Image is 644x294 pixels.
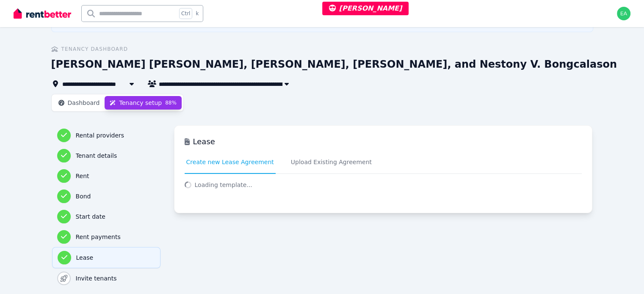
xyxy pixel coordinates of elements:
[52,247,160,268] button: Lease
[14,7,71,20] img: RentBetter
[165,99,177,106] span: 88 %
[52,186,160,206] button: Bond
[76,172,155,180] h3: Rent
[52,146,160,166] button: Tenant details
[185,181,582,189] p: Loading template...
[52,166,160,186] button: Rent
[68,99,100,107] span: Dashboard
[119,99,162,107] span: Tenancy setup
[76,212,155,221] h3: Start date
[196,10,199,17] span: k
[76,192,155,201] h3: Bond
[76,274,155,283] h3: Invite tenants
[52,125,160,146] button: Rental providers
[179,8,192,19] span: Ctrl
[105,96,181,110] button: Tenancy setup88%
[76,253,155,262] h3: Lease
[617,7,630,20] img: earl@rentbetter.com.au
[186,158,274,166] span: Create new Lease Agreement
[76,131,155,140] h3: Rental providers
[76,151,155,160] h3: Tenant details
[51,58,617,71] h1: [PERSON_NAME] [PERSON_NAME], [PERSON_NAME], [PERSON_NAME], and Nestony V. Bongcalason
[76,233,155,241] h3: Rent payments
[52,206,160,227] button: Start date
[291,158,372,166] span: Upload Existing Agreement
[52,268,160,289] button: Invite tenants
[52,227,160,247] button: Rent payments
[329,4,402,12] span: [PERSON_NAME]
[61,46,128,52] span: Tenancy Dashboard
[53,96,105,110] button: Dashboard
[193,136,582,148] h3: Lease
[185,158,582,174] nav: Tabs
